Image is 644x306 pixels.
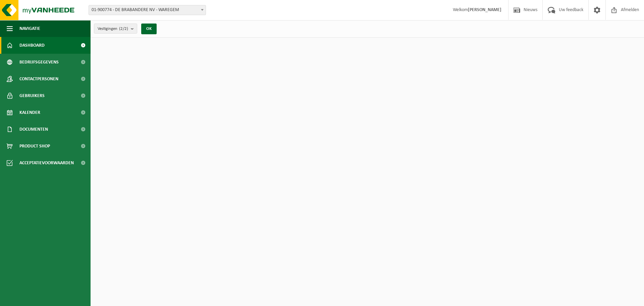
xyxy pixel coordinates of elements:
span: Gebruikers [19,87,45,104]
span: 01-900774 - DE BRABANDERE NV - WAREGEM [89,5,206,15]
span: Bedrijfsgegevens [19,54,59,71]
strong: [PERSON_NAME] [468,7,501,12]
count: (2/2) [119,27,128,31]
span: Contactpersonen [19,71,58,87]
button: OK [141,24,157,34]
span: Kalender [19,104,40,121]
span: Documenten [19,121,48,138]
span: Product Shop [19,138,50,155]
span: Acceptatievoorwaarden [19,155,74,171]
button: Vestigingen(2/2) [94,24,137,34]
span: Navigatie [19,20,40,37]
span: Dashboard [19,37,45,54]
span: Vestigingen [98,24,128,34]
